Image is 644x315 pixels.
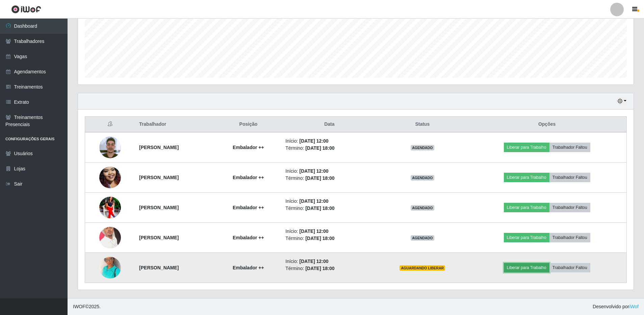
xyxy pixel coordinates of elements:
[139,235,179,240] strong: [PERSON_NAME]
[411,145,434,150] span: AGENDADO
[305,236,334,241] time: [DATE] 18:00
[233,265,264,270] strong: Embalador ++
[377,117,467,132] th: Status
[300,198,329,204] time: [DATE] 12:00
[400,265,445,271] span: AGUARDANDO LIBERAR
[549,173,590,182] button: Trabalhador Faltou
[233,205,264,210] strong: Embalador ++
[467,117,626,132] th: Opções
[305,205,334,211] time: [DATE] 18:00
[285,138,373,145] li: Início:
[504,263,549,272] button: Liberar para Trabalho
[504,203,549,212] button: Liberar para Trabalho
[285,145,373,152] li: Término:
[139,265,179,270] strong: [PERSON_NAME]
[285,265,373,272] li: Término:
[99,218,121,257] img: 1755436743022.jpeg
[11,5,41,14] img: CoreUI Logo
[504,173,549,182] button: Liberar para Trabalho
[305,145,334,151] time: [DATE] 18:00
[300,259,329,264] time: [DATE] 12:00
[285,168,373,175] li: Início:
[549,263,590,272] button: Trabalhador Faltou
[139,175,179,180] strong: [PERSON_NAME]
[139,145,179,150] strong: [PERSON_NAME]
[285,258,373,265] li: Início:
[233,235,264,240] strong: Embalador ++
[233,145,264,150] strong: Embalador ++
[73,303,101,310] span: © 2025 .
[411,205,434,211] span: AGENDADO
[411,235,434,241] span: AGENDADO
[593,303,639,310] span: Desenvolvido por
[300,168,329,174] time: [DATE] 12:00
[549,143,590,152] button: Trabalhador Faltou
[300,228,329,234] time: [DATE] 12:00
[73,304,85,309] span: IWOF
[281,117,377,132] th: Data
[300,138,329,144] time: [DATE] 12:00
[305,266,334,271] time: [DATE] 18:00
[504,143,549,152] button: Liberar para Trabalho
[233,175,264,180] strong: Embalador ++
[99,194,121,221] img: 1751311767272.jpeg
[285,175,373,182] li: Término:
[305,175,334,181] time: [DATE] 18:00
[99,137,121,158] img: 1744151921075.jpeg
[549,203,590,212] button: Trabalhador Faltou
[99,248,121,287] img: 1758382389452.jpeg
[135,117,215,132] th: Trabalhador
[285,228,373,235] li: Início:
[99,159,121,196] img: 1749436403239.jpeg
[411,175,434,180] span: AGENDADO
[549,233,590,242] button: Trabalhador Faltou
[285,235,373,242] li: Término:
[215,117,282,132] th: Posição
[629,304,639,309] a: iWof
[139,205,179,210] strong: [PERSON_NAME]
[504,233,549,242] button: Liberar para Trabalho
[285,198,373,205] li: Início:
[285,205,373,212] li: Término:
